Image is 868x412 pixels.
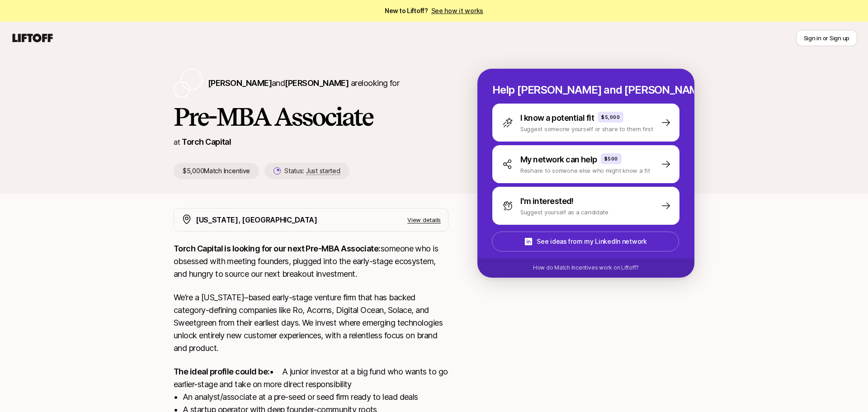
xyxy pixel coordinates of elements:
[431,7,484,14] a: See how it works
[407,215,441,224] p: View details
[285,78,349,88] span: [PERSON_NAME]
[196,214,317,226] p: [US_STATE], [GEOGRAPHIC_DATA]
[174,163,259,179] p: $5,000 Match Incentive
[492,232,679,251] button: See ideas from my LinkedIn network
[174,242,448,280] p: someone who is obsessed with meeting founders, plugged into the early-stage ecosystem, and hungry...
[520,153,597,166] p: My network can help
[520,195,574,208] p: I'm interested!
[208,77,399,90] p: are looking for
[272,78,349,88] span: and
[520,112,594,124] p: I know a potential fit
[492,84,679,96] p: Help [PERSON_NAME] and [PERSON_NAME] hire
[174,103,448,130] h1: Pre-MBA Associate
[174,244,381,253] strong: Torch Capital is looking for our next Pre-MBA Associate:
[520,124,653,133] p: Suggest someone yourself or share to them first
[533,264,639,272] p: How do Match Incentives work on Liftoff?
[601,114,620,121] p: $5,000
[796,30,857,46] button: Sign in or Sign up
[520,166,650,175] p: Reshare to someone else who might know a fit
[520,208,609,217] p: Suggest yourself as a candidate
[537,236,646,247] p: See ideas from my LinkedIn network
[385,5,483,16] span: New to Liftoff?
[306,167,340,175] span: Just started
[284,166,340,176] p: Status:
[174,291,448,355] p: We’re a [US_STATE]–based early-stage venture firm that has backed category-defining companies lik...
[174,367,269,376] strong: The ideal profile could be:
[174,136,180,148] p: at
[208,78,272,88] span: [PERSON_NAME]
[182,137,231,147] a: Torch Capital
[604,155,618,162] p: $500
